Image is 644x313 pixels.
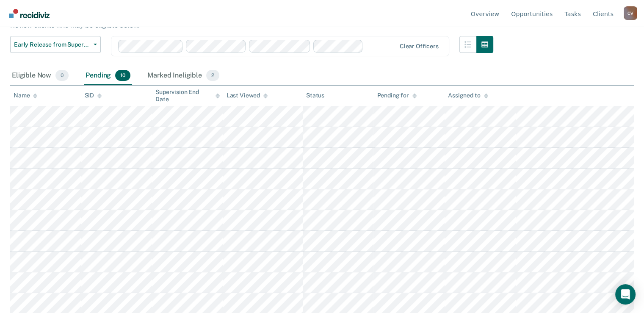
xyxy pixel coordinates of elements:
[10,66,70,85] div: Eligible Now0
[10,13,491,29] p: Supervision clients may be eligible for Early Release from Supervision if they meet certain crite...
[146,66,221,85] div: Marked Ineligible2
[400,43,439,50] div: Clear officers
[84,66,132,85] div: Pending10
[377,92,416,99] div: Pending for
[55,70,69,81] span: 0
[624,6,637,20] div: C V
[14,41,90,48] span: Early Release from Supervision
[115,70,130,81] span: 10
[227,92,268,99] div: Last Viewed
[306,92,324,99] div: Status
[10,36,101,53] button: Early Release from Supervision
[85,92,102,99] div: SID
[448,92,488,99] div: Assigned to
[9,9,50,18] img: Recidiviz
[155,89,220,103] div: Supervision End Date
[624,6,637,20] button: Profile dropdown button
[14,92,37,99] div: Name
[615,284,636,305] div: Open Intercom Messenger
[206,70,219,81] span: 2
